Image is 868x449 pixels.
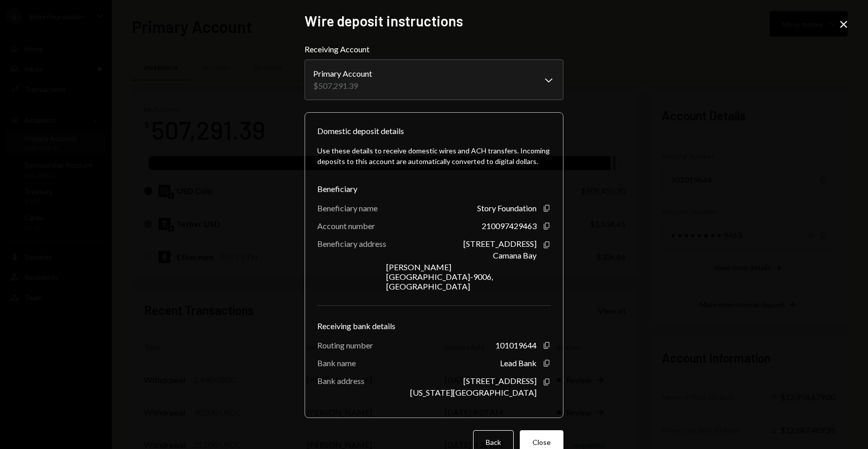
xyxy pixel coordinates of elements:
div: Beneficiary name [317,203,378,213]
div: Receiving bank details [317,320,551,332]
div: Beneficiary [317,183,551,195]
label: Receiving Account [305,43,563,55]
div: Camana Bay [493,250,537,260]
div: Use these details to receive domestic wires and ACH transfers. Incoming deposits to this account ... [317,145,551,167]
h2: Wire deposit instructions [305,11,563,31]
div: Beneficiary address [317,239,386,248]
div: 210097429463 [482,221,537,231]
div: [STREET_ADDRESS] [463,239,537,248]
div: Account number [317,221,375,231]
div: [PERSON_NAME][GEOGRAPHIC_DATA]-9006, [GEOGRAPHIC_DATA] [386,262,537,291]
div: Bank name [317,358,356,368]
div: Bank address [317,376,364,386]
div: 101019644 [495,340,537,350]
div: Lead Bank [500,358,537,368]
div: [US_STATE][GEOGRAPHIC_DATA] [410,388,537,397]
div: [STREET_ADDRESS] [463,376,537,386]
div: Routing number [317,340,373,350]
div: Domestic deposit details [317,125,404,137]
button: Receiving Account [305,59,563,100]
div: Story Foundation [477,203,537,213]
